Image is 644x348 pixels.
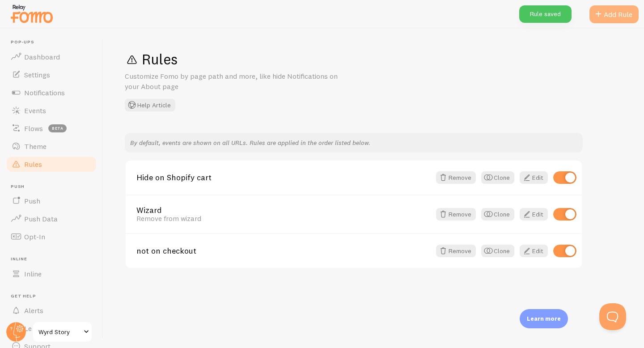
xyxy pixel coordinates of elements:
button: Help Article [125,99,175,111]
a: Inline [5,265,97,283]
a: Push Data [5,210,97,228]
p: Learn more [527,314,561,323]
a: Dashboard [5,48,97,66]
a: not on checkout [136,247,431,255]
span: Pop-ups [11,39,97,45]
a: Rules [5,155,97,173]
a: Settings [5,66,97,84]
a: Alerts [5,301,97,319]
span: Inline [11,256,97,262]
a: Theme [5,137,97,155]
span: Get Help [11,293,97,299]
span: Push [24,196,40,205]
span: Events [24,106,46,115]
span: Flows [24,124,43,133]
a: Edit [520,208,548,221]
button: Clone [481,208,514,221]
span: Push [11,184,97,190]
span: Theme [24,142,47,151]
iframe: Help Scout Beacon - Open [599,303,626,330]
button: Clone [481,171,514,184]
a: Wizard [136,206,431,214]
a: Opt-In [5,228,97,246]
button: Remove [436,171,476,184]
span: Rules [24,160,42,169]
a: Notifications [5,84,97,102]
a: Wyrd Story [32,321,93,343]
span: Inline [24,269,42,278]
div: Rule saved [519,5,572,23]
h1: Rules [125,50,623,68]
span: Push Data [24,214,58,223]
span: Alerts [24,306,43,315]
p: Customize Fomo by page path and more, like hide Notifications on your About page [125,71,339,92]
img: fomo-relay-logo-orange.svg [9,2,54,25]
p: By default, events are shown on all URLs. Rules are applied in the order listed below. [130,138,577,147]
a: Events [5,102,97,119]
button: Clone [481,245,514,257]
span: Settings [24,70,50,79]
div: Remove from wizard [136,214,431,222]
a: Flows beta [5,119,97,137]
a: Edit [520,171,548,184]
a: Edit [520,245,548,257]
button: Remove [436,245,476,257]
div: Learn more [520,309,568,328]
span: Dashboard [24,52,60,61]
span: Opt-In [24,232,45,241]
a: Hide on Shopify cart [136,174,431,182]
span: Notifications [24,88,65,97]
a: Learn [5,319,97,337]
span: beta [48,124,67,132]
span: Wyrd Story [38,327,81,337]
button: Remove [436,208,476,221]
a: Push [5,192,97,210]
